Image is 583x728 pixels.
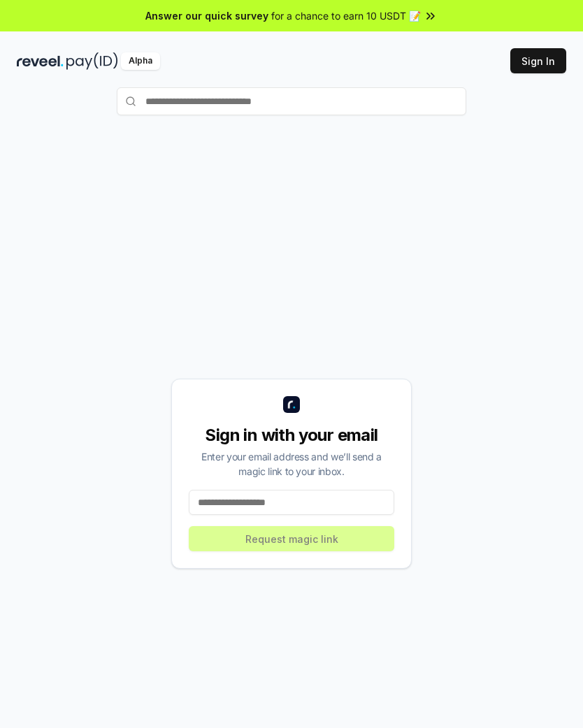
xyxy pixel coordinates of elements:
[283,396,300,413] img: logo_small
[121,52,160,70] div: Alpha
[189,424,394,446] div: Sign in with your email
[66,52,118,70] img: pay_id
[271,8,421,23] span: for a chance to earn 10 USDT 📝
[510,48,566,73] button: Sign In
[145,8,268,23] span: Answer our quick survey
[17,52,64,70] img: reveel_dark
[189,449,394,479] div: Enter your email address and we’ll send a magic link to your inbox.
